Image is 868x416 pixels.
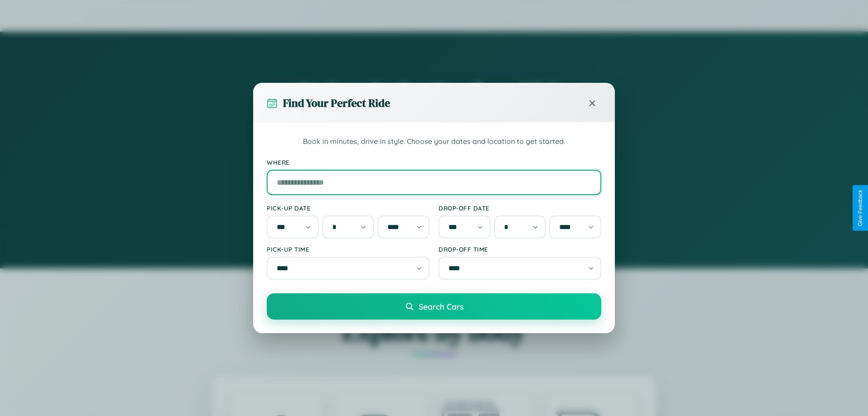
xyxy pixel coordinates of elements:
[267,136,601,148] p: Book in minutes, drive in style. Choose your dates and location to get started.
[267,293,601,320] button: Search Cars
[419,301,463,311] span: Search Cars
[267,204,429,212] label: Pick-up Date
[267,245,429,253] label: Pick-up Time
[283,96,390,110] h3: Find Your Perfect Ride
[439,204,601,212] label: Drop-off Date
[439,245,601,253] label: Drop-off Time
[267,158,601,166] label: Where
